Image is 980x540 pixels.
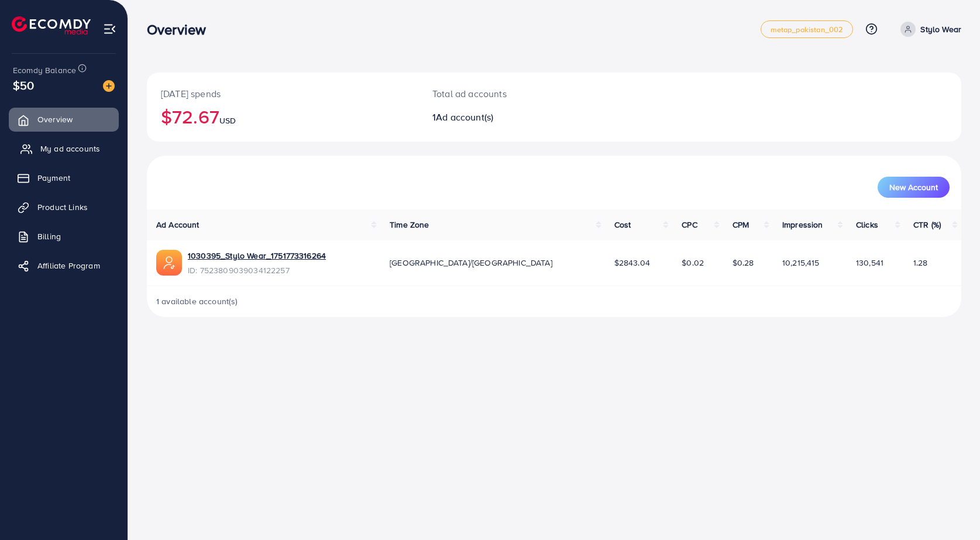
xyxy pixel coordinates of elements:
a: 1030395_Stylo Wear_1751773316264 [188,250,326,262]
p: Total ad accounts [432,87,608,101]
a: My ad accounts [9,137,119,160]
span: $0.02 [682,257,704,269]
button: New Account [878,177,950,198]
p: Stylo Wear [920,22,961,36]
span: Clicks [856,219,878,231]
span: Payment [37,172,70,184]
span: CTR (%) [913,219,941,231]
a: Affiliate Program [9,254,119,277]
span: 1 available account(s) [156,295,238,307]
a: Payment [9,166,119,190]
span: $50 [13,77,34,94]
a: Billing [9,225,119,248]
h3: Overview [147,21,215,38]
h2: $72.67 [161,105,404,128]
img: ic-ads-acc.e4c84228.svg [156,250,182,276]
span: $2843.04 [614,257,650,269]
span: $0.28 [733,257,754,269]
a: Overview [9,108,119,131]
h2: 1 [432,112,608,123]
span: New Account [889,183,938,191]
img: menu [103,22,116,36]
span: [GEOGRAPHIC_DATA]/[GEOGRAPHIC_DATA] [390,257,552,269]
a: metap_pakistan_002 [761,20,854,38]
span: Ad account(s) [436,111,493,123]
span: CPC [682,219,697,231]
span: Product Links [37,201,88,213]
span: Impression [782,219,823,231]
span: CPM [733,219,749,231]
p: [DATE] spends [161,87,404,101]
span: Time Zone [390,219,429,231]
span: Affiliate Program [37,260,100,271]
span: Overview [37,113,73,125]
span: 10,215,415 [782,257,820,269]
span: ID: 7523809039034122257 [188,264,326,276]
a: Product Links [9,195,119,219]
span: Cost [614,219,631,231]
span: Ad Account [156,219,200,231]
span: My ad accounts [40,143,100,154]
a: Stylo Wear [896,22,961,37]
img: image [103,80,115,92]
img: logo [12,16,91,35]
span: Billing [37,231,61,242]
span: metap_pakistan_002 [771,26,844,33]
span: USD [219,115,236,126]
span: Ecomdy Balance [13,64,76,76]
span: 130,541 [856,257,883,269]
span: 1.28 [913,257,928,269]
